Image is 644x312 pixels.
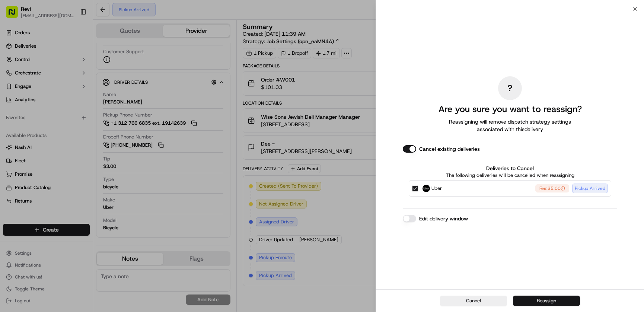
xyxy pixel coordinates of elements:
span: Uber [431,185,442,192]
div: 📗 [7,147,13,153]
img: Uber [423,185,430,192]
span: [DATE] [85,115,100,121]
div: Past conversations [7,97,50,103]
p: Welcome 👋 [7,30,136,42]
img: 1736555255976-a54dd68f-1ca7-489b-9aae-adbdc363a1c4 [7,71,21,85]
img: 1736555255976-a54dd68f-1ca7-489b-9aae-adbdc363a1c4 [15,116,21,122]
label: Deliveries to Cancel [409,165,611,172]
button: Start new chat [127,73,136,82]
span: Pylon [74,165,90,170]
span: Reassigning will remove dispatch strategy settings associated with this delivery [439,118,581,133]
h2: Are you sure you want to reassign? [439,103,582,115]
span: • [81,115,83,121]
label: Edit delivery window [419,215,468,222]
span: Knowledge Base [15,146,57,154]
button: Reassign [513,296,580,306]
a: Powered byPylon [52,164,90,170]
a: 📗Knowledge Base [4,143,60,157]
input: Got a question? Start typing here... [19,48,134,56]
img: Nash [7,7,22,22]
label: Cancel existing deliveries [419,145,480,153]
button: UberUberPickup Arrived [535,184,569,192]
button: Cancel [440,296,507,306]
a: 💻API Documentation [60,143,122,157]
span: API Documentation [70,146,119,154]
span: Wisdom [PERSON_NAME] [23,115,79,121]
img: 8571987876998_91fb9ceb93ad5c398215_72.jpg [16,71,29,85]
div: Fee: $5.00 [535,184,569,192]
div: ? [498,76,522,100]
button: See all [115,95,136,104]
img: Wisdom Oko [7,108,19,123]
div: We're available if you need us! [34,79,102,85]
div: Start new chat [34,71,122,79]
p: The following deliveries will be cancelled when reassigning [409,172,611,179]
div: 💻 [63,147,69,153]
